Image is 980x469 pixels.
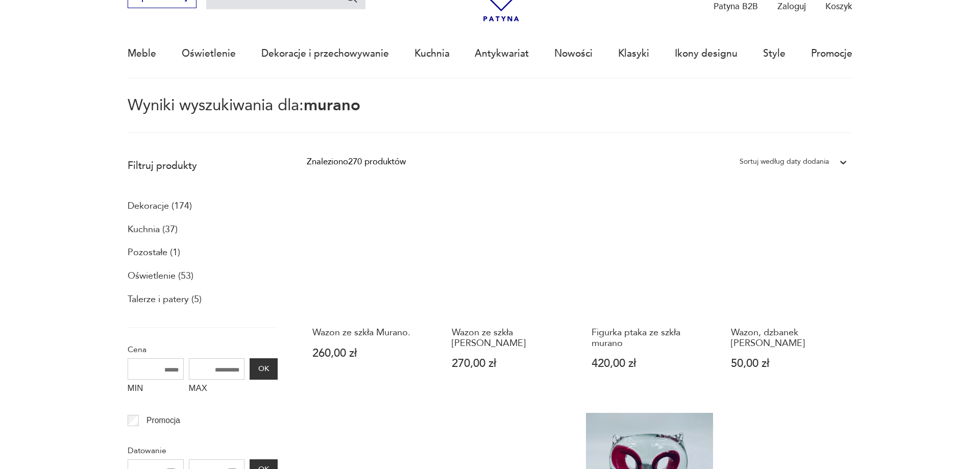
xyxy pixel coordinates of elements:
[452,358,568,369] p: 270,00 zł
[777,1,806,12] p: Zaloguj
[128,198,192,215] a: Dekoracje (174)
[182,30,236,77] a: Oświetlenie
[452,328,568,349] h3: Wazon ze szkła [PERSON_NAME]
[261,30,389,77] a: Dekoracje i przechowywanie
[128,444,278,457] p: Datowanie
[446,191,573,393] a: Wazon ze szkła murano sommersoWazon ze szkła [PERSON_NAME]270,00 zł
[146,414,180,427] p: Promocja
[731,328,847,349] h3: Wazon, dzbanek [PERSON_NAME]
[554,30,593,77] a: Nowości
[675,30,738,77] a: Ikony designu
[731,358,847,369] p: 50,00 zł
[307,155,406,168] div: Znaleziono 270 produktów
[307,191,434,393] a: Wazon ze szkła Murano.Wazon ze szkła Murano.260,00 zł
[312,348,429,359] p: 260,00 zł
[128,343,278,356] p: Cena
[128,380,184,399] label: MIN
[475,30,529,77] a: Antykwariat
[725,191,852,393] a: Wazon, dzbanek Opaline Florence MuranoWazon, dzbanek [PERSON_NAME]50,00 zł
[128,30,156,77] a: Meble
[592,328,708,349] h3: Figurka ptaka ze szkła murano
[586,191,713,393] a: Figurka ptaka ze szkła muranoFigurka ptaka ze szkła murano420,00 zł
[414,30,450,77] a: Kuchnia
[250,358,277,380] button: OK
[312,328,429,338] h3: Wazon ze szkła Murano.
[128,267,193,285] a: Oświetlenie (53)
[763,30,786,77] a: Style
[128,291,202,308] a: Talerze i patery (5)
[740,155,829,168] div: Sortuj według daty dodania
[811,30,852,77] a: Promocje
[128,221,178,238] a: Kuchnia (37)
[189,380,245,399] label: MAX
[592,358,708,369] p: 420,00 zł
[128,159,278,172] p: Filtruj produkty
[304,94,360,116] span: murano
[825,1,852,12] p: Koszyk
[128,244,180,261] a: Pozostałe (1)
[128,98,853,133] p: Wyniki wyszukiwania dla:
[714,1,758,12] p: Patyna B2B
[618,30,649,77] a: Klasyki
